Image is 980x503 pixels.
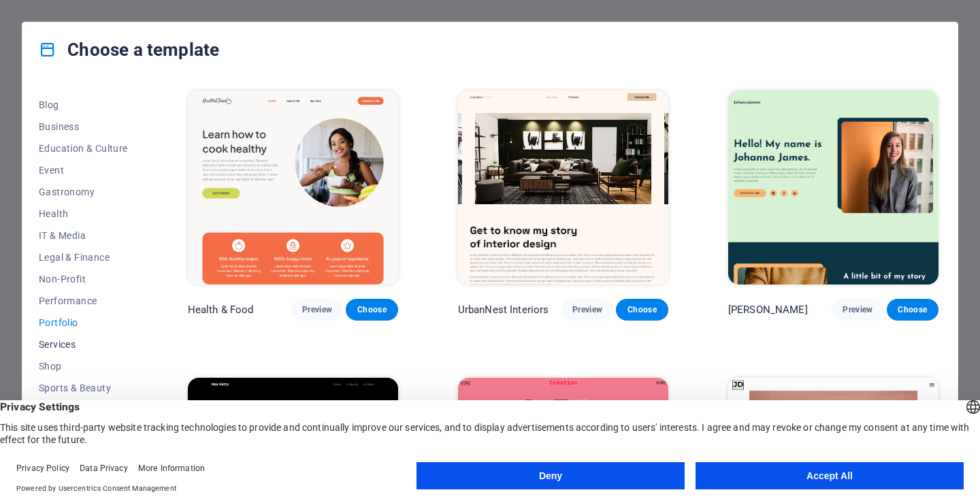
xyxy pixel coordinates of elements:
button: Portfolio [39,312,128,334]
span: Preview [843,304,872,315]
span: Business [39,121,128,132]
span: IT & Media [39,230,128,241]
span: Shop [39,361,128,372]
button: Gastronomy [39,181,128,203]
button: Trades [39,399,128,421]
button: Performance [39,290,128,312]
button: Preview [832,299,883,321]
span: Legal & Finance [39,252,128,263]
img: Health & Food [188,91,398,285]
span: Choose [357,304,387,315]
button: Business [39,116,128,137]
span: Preview [572,304,602,315]
button: Shop [39,355,128,377]
span: Sports & Beauty [39,383,128,393]
button: Non-Profit [39,268,128,290]
span: Portfolio [39,317,128,328]
span: Choose [627,304,657,315]
button: Legal & Finance [39,246,128,268]
button: Preview [291,299,343,321]
button: Blog [39,94,128,116]
span: Blog [39,99,128,110]
span: Non-Profit [39,274,128,285]
span: Event [39,165,128,176]
button: Education & Culture [39,137,128,159]
img: Johanna James [728,91,938,285]
img: UrbanNest Interiors [458,91,668,285]
p: UrbanNest Interiors [458,303,549,317]
p: [PERSON_NAME] [728,303,808,317]
button: Preview [561,299,613,321]
button: Health [39,203,128,225]
button: Event [39,159,128,181]
span: Preview [302,304,332,315]
p: Health & Food [188,303,254,317]
button: Choose [616,299,668,321]
span: Health [39,208,128,219]
span: Gastronomy [39,186,128,197]
span: Choose [898,304,928,315]
span: Performance [39,295,128,306]
button: Sports & Beauty [39,377,128,399]
button: Services [39,334,128,355]
button: IT & Media [39,225,128,246]
span: Education & Culture [39,143,128,154]
button: Choose [887,299,938,321]
h4: Choose a template [39,39,219,61]
span: Services [39,339,128,350]
button: Choose [346,299,397,321]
